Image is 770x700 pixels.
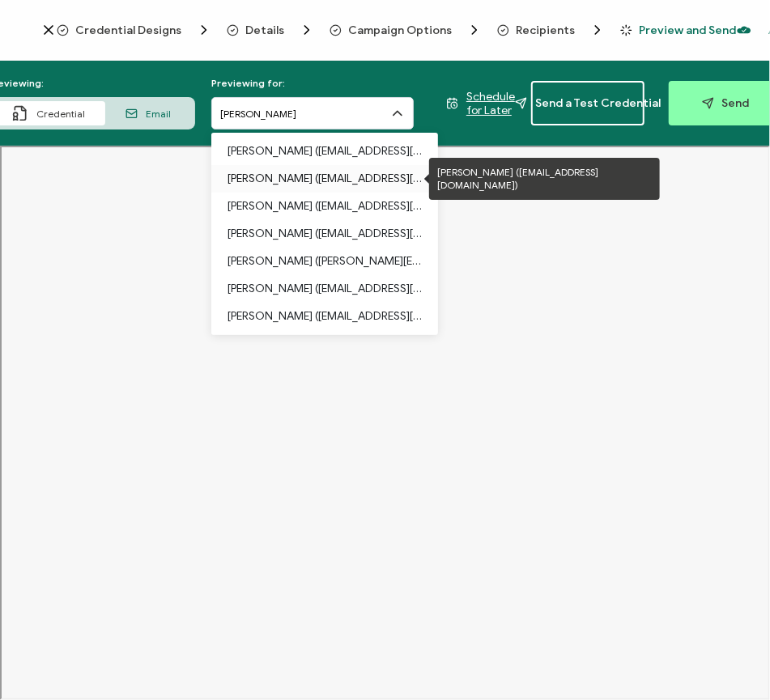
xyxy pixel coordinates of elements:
[57,22,736,38] div: Breadcrumb
[702,97,750,109] span: Send
[497,22,606,38] span: Recipients
[228,220,422,248] p: [PERSON_NAME] ([EMAIL_ADDRESS][DOMAIN_NAME])
[228,330,422,358] p: [PERSON_NAME] ([PERSON_NAME][EMAIL_ADDRESS][PERSON_NAME][DOMAIN_NAME])
[330,22,483,38] span: Campaign Options
[146,108,171,120] span: Email
[348,24,452,36] span: Campaign Options
[228,248,422,275] p: [PERSON_NAME] ([PERSON_NAME][EMAIL_ADDRESS][DOMAIN_NAME])
[75,24,181,36] span: Credential Designs
[211,77,285,89] span: Previewing for:
[429,158,660,200] div: [PERSON_NAME] ([EMAIL_ADDRESS][DOMAIN_NAME])
[57,22,212,38] span: Credential Designs
[228,165,422,193] p: [PERSON_NAME] ([EMAIL_ADDRESS][DOMAIN_NAME])
[228,193,422,220] p: [PERSON_NAME] ([EMAIL_ADDRESS][DOMAIN_NAME])
[211,97,414,129] input: Search recipient
[515,97,661,109] span: Send a Test Credential
[228,275,422,303] p: [PERSON_NAME] ([EMAIL_ADDRESS][DOMAIN_NAME])
[689,622,770,700] iframe: Chat Widget
[36,108,85,120] span: Credential
[245,24,284,36] span: Details
[228,303,422,330] p: [PERSON_NAME] ([EMAIL_ADDRESS][DOMAIN_NAME])
[228,138,422,165] p: [PERSON_NAME] ([EMAIL_ADDRESS][DOMAIN_NAME])
[516,24,575,36] span: Recipients
[531,81,645,125] button: Send a Test Credential
[466,90,515,117] span: Schedule for Later
[227,22,315,38] span: Details
[639,24,736,36] span: Preview and Send
[620,24,736,36] span: Preview and Send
